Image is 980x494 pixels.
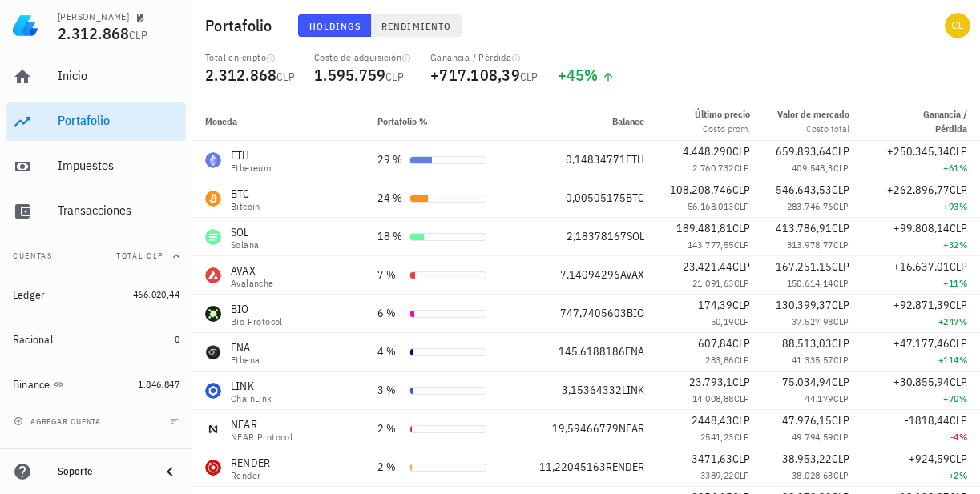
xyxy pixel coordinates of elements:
span: CLP [734,315,750,327]
div: Último precio [695,107,750,122]
span: 409.548,3 [792,162,833,174]
span: 23.793,1 [689,375,732,389]
div: Racional [13,333,53,347]
div: 2 % [377,420,403,437]
span: CLP [732,259,750,274]
div: Costo prom. [695,122,750,136]
span: CLP [832,144,849,159]
div: Render [231,471,271,480]
div: 18 % [377,228,403,245]
span: 607,84 [698,336,732,351]
div: ETH-icon [205,152,221,168]
span: CLP [832,298,849,312]
span: % [959,277,967,289]
span: CLP [732,452,750,466]
span: CLP [732,221,750,235]
span: +99.808,14 [893,221,950,235]
span: 2541,23 [700,431,734,443]
span: CLP [732,183,750,197]
span: CLP [950,413,967,428]
span: 150.614,14 [787,277,833,289]
div: BIO [231,301,283,317]
span: +92.871,39 [893,298,950,312]
span: CLP [950,259,967,274]
div: +45 [558,67,615,83]
span: CLP [734,469,750,481]
div: Ethena [231,355,260,365]
span: 19,59466779 [552,421,619,436]
span: 38.953,22 [782,452,832,466]
span: 2.312.868 [205,64,276,86]
span: 88.513,03 [782,336,832,351]
span: CLP [950,221,967,235]
span: 167.251,15 [776,259,832,274]
span: 23.421,44 [683,259,732,274]
span: CLP [520,70,538,84]
div: NEAR-icon [205,421,221,437]
span: 283,86 [705,354,733,366]
span: +717.108,39 [430,64,520,86]
div: Bitcoin [231,202,260,211]
span: CLP [276,70,295,84]
span: CLP [734,431,750,443]
span: CLP [950,298,967,312]
span: CLP [832,375,849,389]
span: 3,15364332 [562,383,622,397]
span: +924,59 [909,452,950,466]
span: +262.896,77 [887,183,950,197]
span: % [959,239,967,251]
span: CLP [833,469,849,481]
div: +70 [875,391,967,407]
span: Portafolio % [377,115,428,127]
span: SOL [627,229,644,243]
span: CLP [732,144,750,159]
span: % [959,469,967,481]
span: 47.976,15 [782,413,832,428]
button: agregar cuenta [10,413,108,429]
span: 0 [175,333,179,345]
div: NEAR Protocol [231,432,292,442]
div: Inicio [58,68,179,83]
span: 41.335,57 [792,354,833,366]
span: CLP [734,277,750,289]
button: CuentasTotal CLP [6,237,186,275]
span: BIO [627,306,644,320]
span: Ganancia / Pérdida [923,108,967,135]
div: LINK [231,378,272,394]
div: 29 % [377,151,403,168]
div: 6 % [377,305,403,322]
span: 2,18378167 [567,229,627,243]
div: 4 % [377,343,403,360]
span: 143.777,55 [688,239,734,251]
span: +47.177,46 [893,336,950,351]
div: +114 [875,352,967,368]
span: % [959,354,967,366]
span: 49.794,59 [792,431,833,443]
div: RENDER [231,455,271,471]
span: RENDER [606,460,644,474]
div: [PERSON_NAME] [58,10,129,23]
span: CLP [832,413,849,428]
span: BTC [626,191,644,205]
span: 466.020,44 [133,288,179,300]
div: ENA [231,339,260,355]
span: CLP [832,221,849,235]
span: % [584,64,598,86]
span: AVAX [620,267,644,282]
div: AVAX [231,263,274,279]
span: 37.527,98 [792,315,833,327]
span: LINK [622,383,644,397]
span: CLP [950,183,967,197]
div: Portafolio [58,113,179,128]
div: ChainLink [231,394,272,404]
span: 283.746,76 [787,200,833,212]
div: SOL-icon [205,229,221,245]
img: LedgiFi [13,13,38,38]
div: BTC-icon [205,191,221,207]
span: Moneda [205,115,237,127]
div: +2 [875,468,967,484]
span: 4.448.290 [683,144,732,159]
span: Rendimiento [381,20,451,32]
span: 189.481,81 [676,221,732,235]
a: Impuestos [6,147,186,186]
